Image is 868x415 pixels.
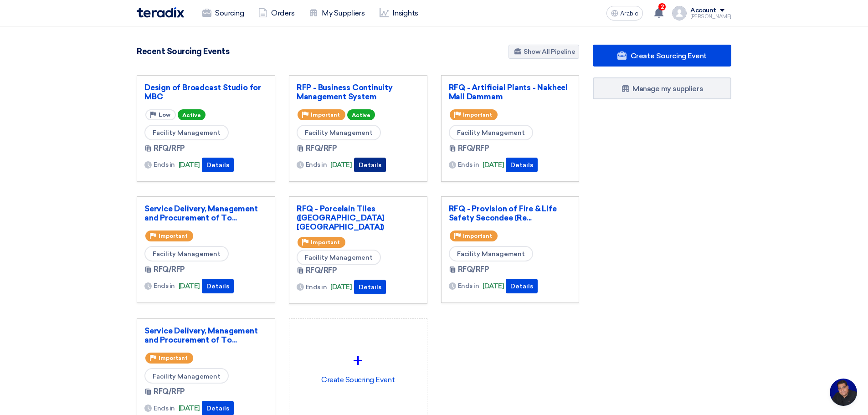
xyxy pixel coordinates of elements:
[179,404,200,412] font: [DATE]
[251,3,302,23] a: Orders
[457,129,525,137] font: Facility Management
[510,282,533,290] font: Details
[271,9,294,17] font: Orders
[179,161,200,169] font: [DATE]
[153,250,221,258] font: Facility Management
[137,46,229,56] font: Recent Sourcing Events
[463,112,492,118] font: Important
[302,3,372,23] a: My Suppliers
[458,282,479,290] font: Ends in
[463,233,492,239] font: Important
[458,161,479,169] font: Ends in
[311,239,340,246] font: Important
[144,326,267,344] a: Service Delivery, Management and Procurement of To...
[306,266,337,275] font: RFQ/RFP
[154,387,185,396] font: RFQ/RFP
[297,83,393,101] font: RFP - Business Continuity Management System
[206,161,229,169] font: Details
[353,350,363,372] font: +
[137,7,184,18] img: Teradix logo
[144,326,257,344] font: Service Delivery, Management and Procurement of To...
[449,83,572,101] a: RFQ - Artificial Plants - Nakheel Mall Dammam
[311,112,340,118] font: Important
[306,161,327,169] font: Ends in
[631,51,707,60] font: Create Sourcing Event
[458,144,489,153] font: RFQ/RFP
[449,204,572,222] a: RFQ - Provision of Fire & Life Safety Secondee (Re...
[690,14,731,20] font: [PERSON_NAME]
[215,9,244,17] font: Sourcing
[154,161,175,169] font: Ends in
[330,161,352,169] font: [DATE]
[483,282,504,290] font: [DATE]
[632,84,703,93] font: Manage my suppliers
[202,279,234,293] button: Details
[159,112,170,118] font: Low
[359,283,381,291] font: Details
[510,161,533,169] font: Details
[352,112,370,118] font: Active
[593,77,731,99] a: Manage my suppliers
[606,6,643,20] button: Arabic
[330,283,352,291] font: [DATE]
[144,204,267,222] a: Service Delivery, Management and Procurement of To...
[506,158,538,172] button: Details
[154,282,175,290] font: Ends in
[206,282,229,290] font: Details
[153,129,221,137] font: Facility Management
[195,3,251,23] a: Sourcing
[449,204,557,222] font: RFQ - Provision of Fire & Life Safety Secondee (Re...
[321,375,395,384] font: Create Soucring Event
[672,6,687,20] img: profile_test.png
[305,254,373,261] font: Facility Management
[154,144,185,153] font: RFQ/RFP
[457,250,525,258] font: Facility Management
[524,48,575,56] font: Show All Pipeline
[449,83,568,101] font: RFQ - Artificial Plants - Nakheel Mall Dammam
[322,9,365,17] font: My Suppliers
[297,204,420,231] a: RFQ - Porcelain Tiles ([GEOGRAPHIC_DATA] [GEOGRAPHIC_DATA])
[144,83,261,101] font: Design of Broadcast Studio for MBC
[483,161,504,169] font: [DATE]
[297,83,420,101] a: RFP - Business Continuity Management System
[153,372,221,380] font: Facility Management
[506,279,538,293] button: Details
[830,379,857,406] a: Open chat
[354,158,386,172] button: Details
[305,129,373,137] font: Facility Management
[359,161,381,169] font: Details
[508,45,579,59] a: Show All Pipeline
[182,112,201,118] font: Active
[179,282,200,290] font: [DATE]
[297,204,384,231] font: RFQ - Porcelain Tiles ([GEOGRAPHIC_DATA] [GEOGRAPHIC_DATA])
[154,405,175,412] font: Ends in
[661,4,664,10] font: 2
[306,144,337,153] font: RFQ/RFP
[144,204,257,222] font: Service Delivery, Management and Procurement of To...
[144,83,267,101] a: Design of Broadcast Studio for MBC
[372,3,426,23] a: Insights
[392,9,418,17] font: Insights
[306,283,327,291] font: Ends in
[690,6,716,14] font: Account
[159,233,188,239] font: Important
[354,280,386,294] button: Details
[154,265,185,274] font: RFQ/RFP
[202,158,234,172] button: Details
[458,265,489,274] font: RFQ/RFP
[159,355,188,361] font: Important
[206,405,229,412] font: Details
[620,10,638,17] font: Arabic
